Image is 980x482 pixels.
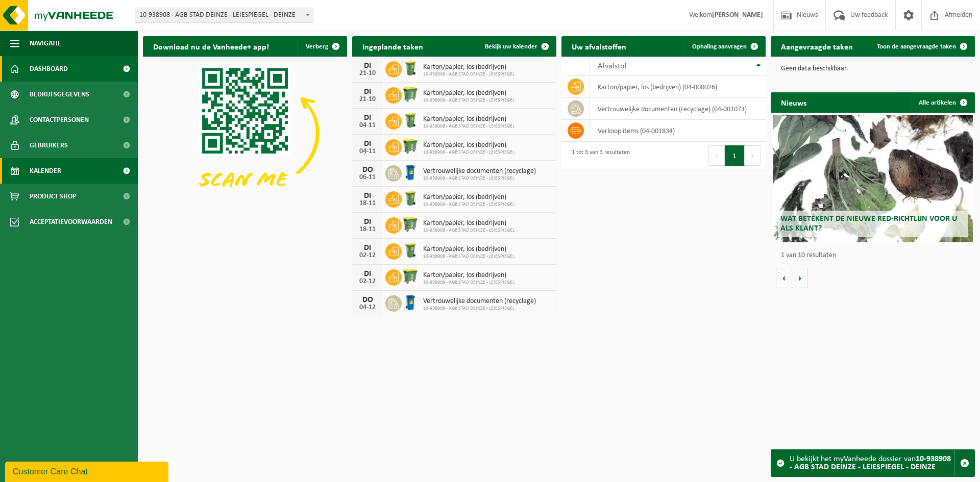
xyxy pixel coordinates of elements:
[30,31,61,56] span: Navigatie
[30,133,68,158] span: Gebruikers
[402,60,419,77] img: WB-0240-HPE-GN-51
[306,43,328,50] span: Verberg
[357,70,378,77] div: 21-10
[402,138,419,155] img: WB-0770-HPE-GN-51
[30,209,112,235] span: Acceptatievoorwaarden
[30,158,61,184] span: Kalender
[485,43,537,50] span: Bekijk uw kalender
[357,296,378,304] div: DO
[143,36,279,56] h2: Download nu de Vanheede+ app!
[357,218,378,226] div: DI
[357,166,378,174] div: DO
[561,36,636,56] h2: Uw afvalstoffen
[352,36,433,56] h2: Ingeplande taken
[790,455,951,471] strong: 10-938908 - AGB STAD DEINZE - LEIESPIEGEL - DEINZE
[5,460,170,482] iframe: chat widget
[357,62,378,70] div: DI
[423,245,514,253] span: Karton/papier, los (bedrijven)
[357,192,378,200] div: DI
[357,278,378,285] div: 02-12
[143,57,347,210] img: Download de VHEPlus App
[684,36,765,57] a: Ophaling aanvragen
[771,92,817,112] h2: Nieuws
[298,36,346,57] button: Verberg
[423,201,514,208] span: 10-938908 - AGB STAD DEINZE - LEIESPIEGEL
[598,62,627,70] span: Afvalstof
[708,145,725,166] button: Previous
[423,123,514,130] span: 10-938908 - AGB STAD DEINZE - LEIESPIEGEL
[692,43,747,50] span: Ophaling aanvragen
[423,253,514,260] span: 10-938908 - AGB STAD DEINZE - LEIESPIEGEL
[357,174,378,181] div: 06-11
[30,107,89,133] span: Contactpersonen
[792,268,808,288] button: Volgende
[423,63,514,71] span: Karton/papier, los (bedrijven)
[357,252,378,259] div: 02-12
[590,98,766,120] td: vertrouwelijke documenten (recyclage) (04-001073)
[423,167,536,175] span: Vertrouwelijke documenten (recyclage)
[776,268,792,288] button: Vorige
[402,86,419,103] img: WB-0770-HPE-GN-51
[780,215,957,233] span: Wat betekent de nieuwe RED-richtlijn voor u als klant?
[712,11,763,19] strong: [PERSON_NAME]
[357,270,378,278] div: DI
[773,115,973,242] a: Wat betekent de nieuwe RED-richtlijn voor u als klant?
[402,268,419,285] img: WB-0770-HPE-GN-51
[423,149,514,156] span: 10-938908 - AGB STAD DEINZE - LEIESPIEGEL
[135,8,313,22] span: 10-938908 - AGB STAD DEINZE - LEIESPIEGEL - DEINZE
[357,304,378,311] div: 04-12
[402,216,419,233] img: WB-0770-HPE-GN-51
[423,219,514,227] span: Karton/papier, los (bedrijven)
[423,115,514,123] span: Karton/papier, los (bedrijven)
[423,71,514,78] span: 10-938908 - AGB STAD DEINZE - LEIESPIEGEL
[477,36,555,57] a: Bekijk uw kalender
[30,82,89,107] span: Bedrijfsgegevens
[402,294,419,311] img: WB-0240-HPE-BE-09
[423,227,514,234] span: 10-938908 - AGB STAD DEINZE - LEIESPIEGEL
[423,306,536,312] span: 10-938908 - AGB STAD DEINZE - LEIESPIEGEL
[781,65,965,72] p: Geen data beschikbaar.
[423,97,514,104] span: 10-938908 - AGB STAD DEINZE - LEIESPIEGEL
[911,92,974,113] a: Alle artikelen
[423,271,514,280] span: Karton/papier, los (bedrijven)
[402,112,419,129] img: WB-0240-HPE-GN-51
[423,297,536,306] span: Vertrouwelijke documenten (recyclage)
[781,252,970,259] p: 1 van 10 resultaten
[423,193,514,201] span: Karton/papier, los (bedrijven)
[745,145,761,166] button: Next
[590,120,766,142] td: verkoop items (04-001834)
[423,175,536,182] span: 10-938908 - AGB STAD DEINZE - LEIESPIEGEL
[357,88,378,96] div: DI
[357,140,378,148] div: DI
[790,450,954,476] div: U bekijkt het myVanheede dossier van
[135,8,313,23] span: 10-938908 - AGB STAD DEINZE - LEIESPIEGEL - DEINZE
[423,280,514,286] span: 10-938908 - AGB STAD DEINZE - LEIESPIEGEL
[402,190,419,207] img: WB-0240-HPE-GN-51
[357,148,378,155] div: 04-11
[725,145,745,166] button: 1
[423,89,514,97] span: Karton/papier, los (bedrijven)
[357,114,378,122] div: DI
[357,226,378,233] div: 18-11
[877,43,956,50] span: Toon de aangevraagde taken
[357,244,378,252] div: DI
[423,141,514,149] span: Karton/papier, los (bedrijven)
[30,184,76,209] span: Product Shop
[771,36,863,56] h2: Aangevraagde taken
[357,122,378,129] div: 04-11
[402,242,419,259] img: WB-0240-HPE-GN-51
[402,164,419,181] img: WB-0240-HPE-BE-09
[357,96,378,103] div: 21-10
[590,76,766,98] td: karton/papier, los (bedrijven) (04-000026)
[357,200,378,207] div: 18-11
[30,56,68,82] span: Dashboard
[567,144,630,167] div: 1 tot 3 van 3 resultaten
[869,36,974,57] a: Toon de aangevraagde taken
